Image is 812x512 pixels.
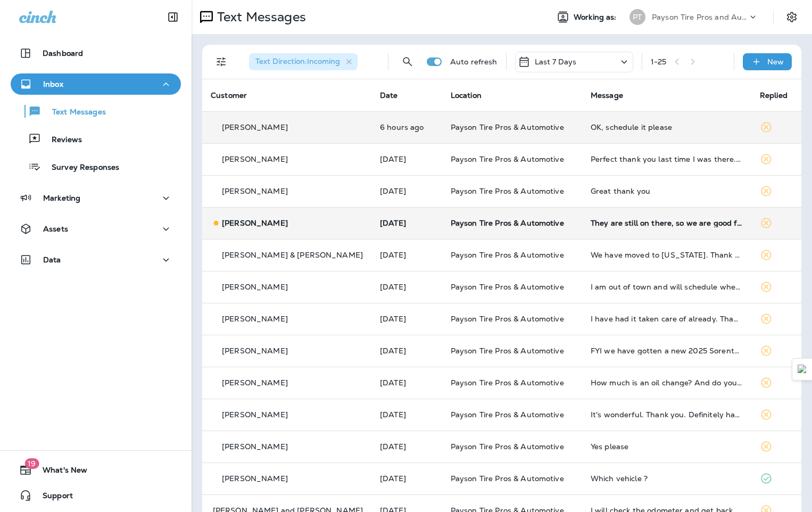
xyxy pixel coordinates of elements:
[451,122,564,132] span: Payson Tire Pros & Automotive
[43,80,63,88] p: Inbox
[591,378,743,387] div: How much is an oil change? And do you have any good used tires
[380,474,434,483] p: Aug 23, 2025 08:21 AM
[43,49,83,57] p: Dashboard
[11,155,181,178] button: Survey Responses
[451,378,564,387] span: Payson Tire Pros & Automotive
[451,90,482,100] span: Location
[451,442,564,451] span: Payson Tire Pros & Automotive
[591,315,743,323] div: I have had it taken care of already. Thanks anyway.
[451,474,564,483] span: Payson Tire Pros & Automotive
[451,314,564,324] span: Payson Tire Pros & Automotive
[591,251,743,259] div: We have moved to Tennessee. Thank you for all the good care through the years
[591,442,743,451] div: Yes please
[380,346,434,355] p: Aug 24, 2025 08:23 AM
[380,219,434,227] p: Aug 26, 2025 08:52 AM
[451,218,564,228] span: Payson Tire Pros & Automotive
[767,57,784,66] p: New
[249,53,358,70] div: Text Direction:Incoming
[380,155,434,163] p: Aug 26, 2025 09:10 AM
[380,378,434,387] p: Aug 23, 2025 10:10 AM
[380,90,398,100] span: Date
[535,57,577,66] p: Last 7 Days
[222,219,288,227] p: [PERSON_NAME]
[222,283,288,291] p: [PERSON_NAME]
[651,57,667,66] div: 1 - 25
[591,410,743,419] div: It's wonderful. Thank you. Definitely have my business again when needed.
[760,90,788,100] span: Replied
[591,219,743,227] div: They are still on there, so we are good for now.
[43,194,80,202] p: Marketing
[451,186,564,196] span: Payson Tire Pros & Automotive
[591,123,743,131] div: OK, schedule it please
[397,51,418,72] button: Search Messages
[451,282,564,292] span: Payson Tire Pros & Automotive
[450,57,498,66] p: Auto refresh
[222,442,288,451] p: [PERSON_NAME]
[11,73,181,95] button: Inbox
[380,187,434,195] p: Aug 26, 2025 08:57 AM
[798,365,807,374] img: Detect Auto
[11,187,181,209] button: Marketing
[211,51,232,72] button: Filters
[591,283,743,291] div: I am out of town and will schedule when I get back. Thank you for the reminder
[32,491,73,504] span: Support
[11,43,181,64] button: Dashboard
[451,410,564,419] span: Payson Tire Pros & Automotive
[380,283,434,291] p: Aug 25, 2025 08:41 AM
[213,9,306,25] p: Text Messages
[43,225,68,233] p: Assets
[591,155,743,163] div: Perfect thank you last time I was there. My service was not great and I will never go there again.
[380,442,434,451] p: Aug 23, 2025 09:13 AM
[222,251,363,259] p: [PERSON_NAME] & [PERSON_NAME]
[41,135,82,145] p: Reviews
[380,315,434,323] p: Aug 25, 2025 08:20 AM
[591,90,623,100] span: Message
[782,7,801,27] button: Settings
[11,128,181,150] button: Reviews
[591,187,743,195] div: Great thank you
[222,346,288,355] p: [PERSON_NAME]
[451,154,564,164] span: Payson Tire Pros & Automotive
[222,474,288,483] p: [PERSON_NAME]
[222,378,288,387] p: [PERSON_NAME]
[652,13,748,21] p: Payson Tire Pros and Automotive
[11,459,181,481] button: 19What's New
[380,251,434,259] p: Aug 25, 2025 11:55 AM
[11,485,181,506] button: Support
[158,6,188,28] button: Collapse Sidebar
[24,458,39,469] span: 19
[222,315,288,323] p: [PERSON_NAME]
[11,249,181,270] button: Data
[591,346,743,355] div: FYI we have gotten a new 2025 Sorento. When it is time for an oil change we will be in. Thanks fo...
[11,218,181,240] button: Assets
[42,108,106,118] p: Text Messages
[629,9,645,25] div: PT
[451,250,564,260] span: Payson Tire Pros & Automotive
[380,410,434,419] p: Aug 23, 2025 09:55 AM
[43,255,61,264] p: Data
[211,90,247,100] span: Customer
[222,155,288,163] p: [PERSON_NAME]
[222,410,288,419] p: [PERSON_NAME]
[255,56,340,66] span: Text Direction : Incoming
[222,187,288,195] p: [PERSON_NAME]
[11,100,181,122] button: Text Messages
[380,123,434,131] p: Aug 27, 2025 07:59 AM
[41,163,119,173] p: Survey Responses
[222,123,288,131] p: [PERSON_NAME]
[574,13,619,22] span: Working as:
[451,346,564,356] span: Payson Tire Pros & Automotive
[591,474,743,483] div: Which vehicle ?
[32,466,87,478] span: What's New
